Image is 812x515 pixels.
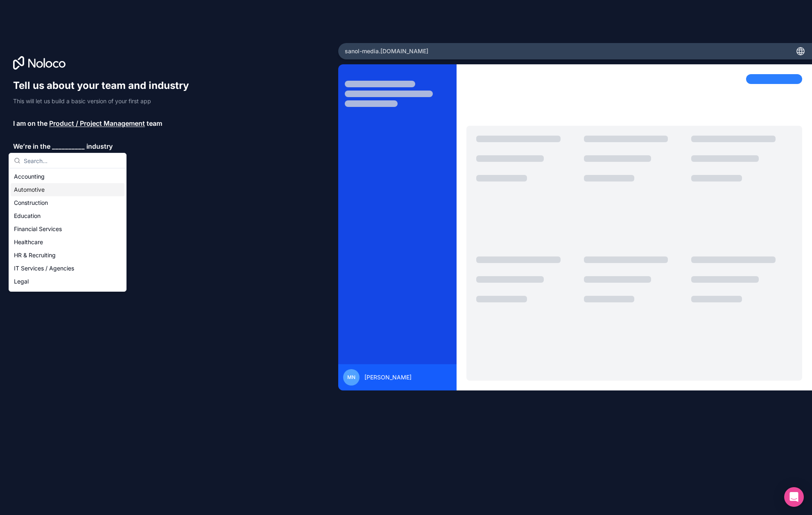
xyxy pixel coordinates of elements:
[11,236,124,249] div: Healthcare
[24,153,121,168] input: Search...
[11,275,124,288] div: Legal
[11,249,124,262] div: HR & Recruiting
[11,222,124,236] div: Financial Services
[11,196,124,209] div: Construction
[147,118,162,128] span: team
[11,170,124,183] div: Accounting
[13,118,47,128] span: I am on the
[9,168,126,291] div: Suggestions
[13,97,197,105] p: This will let us build a basic version of your first app
[11,209,124,222] div: Education
[11,183,124,196] div: Automotive
[49,118,145,128] span: Product / Project Management
[345,47,428,55] span: sanol-media .[DOMAIN_NAME]
[347,374,355,381] span: MN
[11,262,124,275] div: IT Services / Agencies
[13,141,50,151] span: We’re in the
[364,373,412,381] span: [PERSON_NAME]
[11,288,124,301] div: Manufacturing
[13,79,197,92] h1: Tell us about your team and industry
[86,141,113,151] span: industry
[52,141,85,151] span: __________
[784,487,804,507] div: Open Intercom Messenger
